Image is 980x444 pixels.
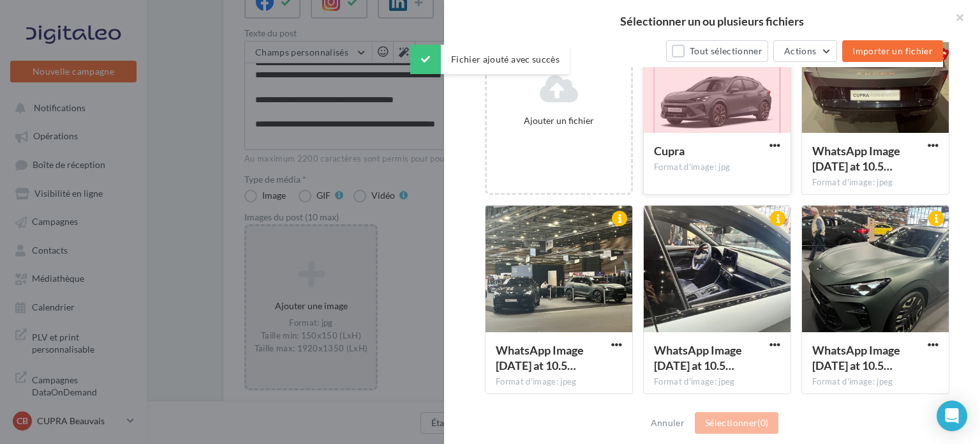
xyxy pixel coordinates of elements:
[654,144,685,158] span: Cupra
[646,415,690,431] button: Annuler
[812,144,900,173] span: WhatsApp Image 2025-09-24 at 10.58.24
[695,412,778,434] button: Sélectionner(0)
[654,343,742,372] span: WhatsApp Image 2025-09-24 at 10.58.24 (1)
[496,343,584,372] span: WhatsApp Image 2025-09-24 at 10.54.54 (1)
[812,376,939,388] div: Format d'image: jpeg
[410,45,570,74] div: Fichier ajouté avec succès
[842,40,943,62] button: Importer un fichier
[666,40,768,62] button: Tout sélectionner
[496,376,622,388] div: Format d'image: jpeg
[784,45,816,56] span: Actions
[937,401,967,431] div: Open Intercom Messenger
[654,376,780,388] div: Format d'image: jpeg
[852,45,933,56] span: Importer un fichier
[757,417,768,428] span: (0)
[654,162,780,173] div: Format d'image: jpg
[812,177,939,188] div: Format d'image: jpeg
[492,114,626,127] div: Ajouter un fichier
[773,40,837,62] button: Actions
[812,343,900,372] span: WhatsApp Image 2025-09-24 at 10.58.23 (2)
[464,15,960,27] h2: Sélectionner un ou plusieurs fichiers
